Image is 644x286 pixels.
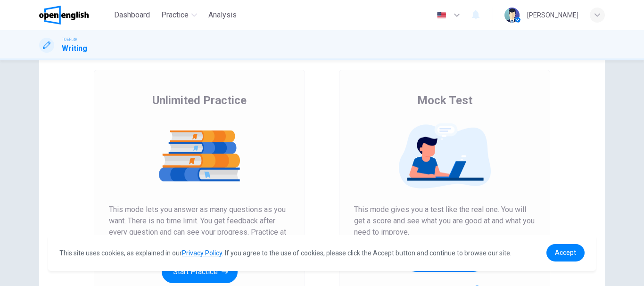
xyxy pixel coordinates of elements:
span: This mode lets you answer as many questions as you want. There is no time limit. You get feedback... [109,204,290,249]
div: [PERSON_NAME] [527,9,578,21]
button: Practice [157,7,201,24]
img: en [436,12,447,19]
span: This mode gives you a test like the real one. You will get a score and see what you are good at a... [354,204,535,238]
button: Analysis [205,7,240,24]
img: OpenEnglish logo [39,6,89,25]
span: Mock Test [417,93,472,108]
a: dismiss cookie message [546,244,585,261]
span: Accept [555,249,576,256]
a: Privacy Policy [182,249,222,257]
span: TOEFL® [62,36,77,43]
span: This site uses cookies, as explained in our . If you agree to the use of cookies, please click th... [59,249,512,257]
span: Dashboard [114,9,150,21]
h1: Writing [62,43,87,54]
a: OpenEnglish logo [39,6,110,25]
button: Start Practice [162,261,238,283]
span: Unlimited Practice [152,93,247,108]
img: Profile picture [504,8,520,23]
div: cookieconsent [48,235,595,271]
span: Analysis [208,9,237,21]
button: Dashboard [110,7,154,24]
span: Practice [161,9,189,21]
